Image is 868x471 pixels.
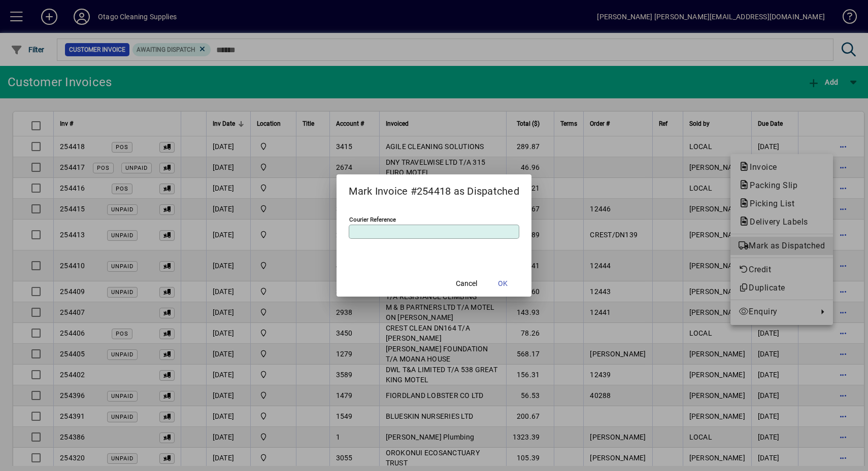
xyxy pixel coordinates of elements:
span: Cancel [456,278,477,289]
span: OK [498,278,508,289]
h2: Mark Invoice #254418 as Dispatched [337,174,531,204]
button: Cancel [450,274,483,293]
mat-label: Courier Reference [349,216,396,223]
button: OK [487,274,519,293]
